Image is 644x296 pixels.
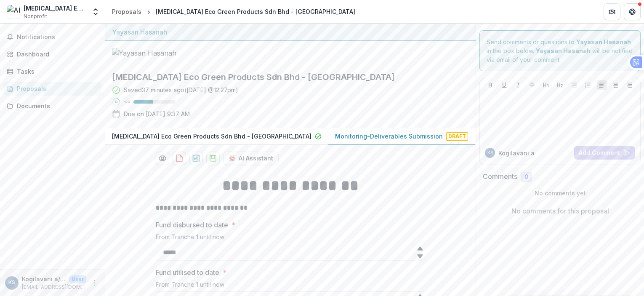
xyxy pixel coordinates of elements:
[156,267,219,277] p: Fund utilised to date
[156,152,169,165] button: Preview 3f11fb2e-d5bc-4910-980a-aa88fb83bcef-1.pdf
[223,152,279,165] button: AI Assistant
[124,109,190,118] p: Due on [DATE] 9:37 AM
[156,7,355,16] div: [MEDICAL_DATA] Eco Green Products Sdn Bhd - [GEOGRAPHIC_DATA]
[206,152,220,165] button: download-proposal
[17,50,95,59] div: Dashboard
[536,47,591,54] strong: Yayasan Hasanah
[3,64,101,78] a: Tasks
[112,27,469,37] div: Yayasan Hasanah
[3,30,101,44] button: Notifications
[22,275,66,283] p: Kogilavani a/p Supermaniam
[555,80,565,90] button: Heading 2
[112,7,141,16] div: Proposals
[17,67,95,76] div: Tasks
[3,82,101,96] a: Proposals
[17,34,98,41] span: Notifications
[7,5,20,19] img: Alora Eco Green Products Sdn Bhd
[511,206,609,216] p: No comments for this proposal
[156,281,425,291] div: From Tranche 1 until now
[624,3,641,20] button: Get Help
[569,80,579,90] button: Bullet List
[625,80,635,90] button: Align Right
[583,80,593,90] button: Ordered List
[24,4,86,13] div: [MEDICAL_DATA] Eco Green Products Sdn Bhd
[112,72,455,82] h2: [MEDICAL_DATA] Eco Green Products Sdn Bhd - [GEOGRAPHIC_DATA]
[483,189,637,197] p: No comments yet
[524,173,528,181] span: 0
[189,152,203,165] button: download-proposal
[597,80,607,90] button: Align Left
[527,80,537,90] button: Strike
[479,30,641,71] div: Send comments or questions to in the box below. will be notified via email of your comment.
[124,99,130,105] p: 47 %
[90,3,101,20] button: Open entity switcher
[611,80,621,90] button: Align Center
[604,3,620,20] button: Partners
[17,101,95,110] div: Documents
[574,146,635,160] button: Add Comment
[483,173,517,181] h2: Comments
[498,149,535,157] p: Kogilavani a
[335,132,443,141] p: Monitoring-Deliverables Submission
[17,84,95,93] div: Proposals
[156,220,228,230] p: Fund disbursed to date
[3,99,101,113] a: Documents
[541,80,551,90] button: Heading 1
[90,278,100,288] button: More
[8,280,15,285] div: Kogilavani a/p Supermaniam
[487,151,493,155] div: Kogilavani a/p Supermaniam
[3,47,101,61] a: Dashboard
[109,5,145,18] a: Proposals
[124,85,238,94] div: Saved 37 minutes ago ( [DATE] @ 12:27pm )
[109,5,359,18] nav: breadcrumb
[112,48,196,58] img: Yayasan Hasanah
[485,80,495,90] button: Bold
[69,275,86,283] p: User
[112,132,311,141] p: [MEDICAL_DATA] Eco Green Products Sdn Bhd - [GEOGRAPHIC_DATA]
[499,80,509,90] button: Underline
[576,38,631,45] strong: Yayasan Hasanah
[173,152,186,165] button: download-proposal
[24,13,47,20] span: Nonprofit
[156,233,425,244] div: From Tranche 1 until now
[22,283,86,291] p: [EMAIL_ADDRESS][DOMAIN_NAME]
[513,80,523,90] button: Italicize
[446,132,468,141] span: Draft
